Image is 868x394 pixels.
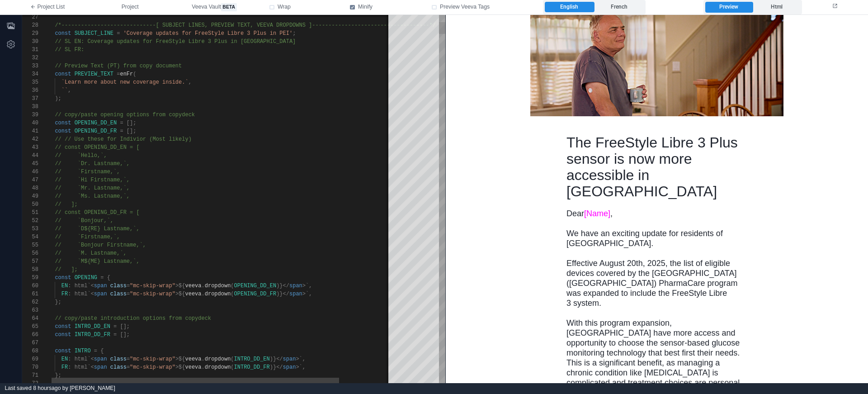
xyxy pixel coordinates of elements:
[75,30,113,37] span: SUBJECT_LINE
[22,143,38,152] div: 43
[276,283,289,289] span: )}</
[189,79,192,85] span: ,
[278,3,291,11] span: Wrap
[61,291,68,297] span: FR
[202,364,205,370] span: .
[120,323,130,330] span: [];
[22,225,38,233] div: 53
[61,87,68,94] span: ``
[22,54,38,62] div: 32
[302,283,312,289] span: >`,
[22,62,38,70] div: 33
[55,30,71,37] span: const
[122,3,139,11] span: Project
[55,242,146,248] span: // `Bonjour Firstname,`,
[127,291,130,297] span: =
[22,282,38,290] div: 60
[283,364,296,370] span: span
[61,79,189,85] span: `Learn more about new coverage inside.`
[110,291,127,297] span: class
[545,2,594,13] label: English
[22,46,38,54] div: 31
[22,306,38,314] div: 63
[68,364,71,370] span: :
[55,63,182,69] span: // Preview Text (PT) from copy document
[22,217,38,225] div: 52
[130,356,175,362] span: "mc-skip-wrap"
[22,274,38,282] div: 59
[75,348,91,354] span: INTRO
[55,266,77,273] span: // ];
[302,291,312,297] span: >`,
[22,135,38,143] div: 42
[283,356,296,362] span: span
[55,136,191,142] span: // // Use these for Indivior (Most likely)
[123,30,286,37] span: 'Coverage updates for FreeStyle Libre 3 Plus in PE
[61,364,68,370] span: FR
[289,291,302,297] span: span
[75,291,94,297] span: html`<
[22,38,38,46] div: 30
[234,291,277,297] span: OPENING_DD_FR
[68,356,71,362] span: :
[22,21,38,29] div: 28
[120,128,123,134] span: =
[446,15,868,383] iframe: preview
[110,356,127,362] span: class
[127,283,130,289] span: =
[94,283,107,289] span: span
[289,283,302,289] span: span
[22,233,38,241] div: 54
[22,347,38,355] div: 68
[120,332,130,338] span: [];
[55,22,217,28] span: /*-----------------------------[ SUBJECT LINES, PR
[231,283,234,289] span: (
[55,120,71,126] span: const
[270,356,283,362] span: )}</
[205,291,231,297] span: dropdown
[358,3,373,11] span: Minify
[270,364,283,370] span: )}</
[55,193,130,199] span: // `Ms. Lastname,`,
[185,291,202,297] span: veeva
[22,314,38,323] div: 64
[55,250,126,256] span: // `M. Lastname,`,
[55,275,71,281] span: const
[753,2,800,13] label: Html
[113,323,117,330] span: =
[75,120,117,126] span: OPENING_DD_EN
[75,283,94,289] span: html`<
[55,332,71,338] span: const
[55,71,71,77] span: const
[55,226,139,232] span: // `D${RE} Lastname,`,
[22,103,38,111] div: 38
[61,356,68,362] span: EN
[55,112,195,118] span: // copy/paste opening options from copydeck
[175,356,185,362] span: >${
[202,291,205,297] span: .
[276,291,289,297] span: )}</
[22,160,38,168] div: 45
[22,331,38,339] div: 66
[100,348,104,354] span: {
[55,234,120,240] span: // `Firstname,`,
[22,111,38,119] div: 39
[292,30,296,37] span: ;
[55,161,130,167] span: // `Dr. Lastname,`,
[202,283,205,289] span: .
[55,323,71,330] span: const
[231,364,234,370] span: (
[231,356,234,362] span: (
[175,283,185,289] span: >${
[175,364,185,370] span: >${
[55,185,130,191] span: // `Mr. Lastname,`,
[55,47,84,53] span: // SL FR:
[110,364,127,370] span: class
[231,291,234,297] span: (
[205,283,231,289] span: dropdown
[22,119,38,127] div: 40
[55,218,113,224] span: // `Bonjour,`,
[75,275,97,281] span: OPENING
[286,30,292,37] span: I'
[133,71,136,77] span: (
